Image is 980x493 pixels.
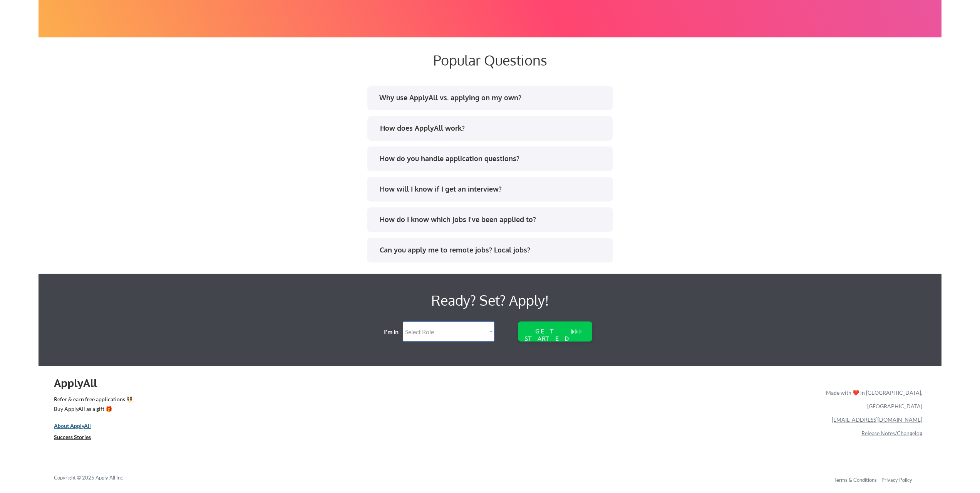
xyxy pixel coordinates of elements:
[881,477,912,483] a: Privacy Policy
[384,328,405,336] div: I'm in
[861,430,922,436] a: Release Notes/Changelog
[380,184,606,194] div: How will I know if I get an interview?
[823,386,922,413] div: Made with ❤️ in [GEOGRAPHIC_DATA], [GEOGRAPHIC_DATA]
[379,93,605,103] div: Why use ApplyAll vs. applying on my own?
[54,422,102,431] a: About ApplyAll
[380,245,606,255] div: Can you apply me to remote jobs? Local jobs?
[305,52,675,68] div: Popular Questions
[146,289,834,311] div: Ready? Set? Apply!
[54,422,91,429] u: About ApplyAll
[380,154,606,163] div: How do you handle application questions?
[54,433,102,443] a: Success Stories
[54,397,665,405] a: Refer & earn free applications 👯‍♀️
[380,123,606,133] div: How does ApplyAll work?
[380,215,606,224] div: How do I know which jobs I've been applied to?
[834,477,877,483] a: Terms & Conditions
[832,416,922,423] a: [EMAIL_ADDRESS][DOMAIN_NAME]
[54,406,131,412] div: Buy ApplyAll as a gift 🎁
[54,474,142,482] div: Copyright © 2025 Apply All Inc
[54,434,91,440] u: Success Stories
[54,377,106,390] div: ApplyAll
[523,328,572,342] div: GET STARTED
[54,405,131,414] a: Buy ApplyAll as a gift 🎁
